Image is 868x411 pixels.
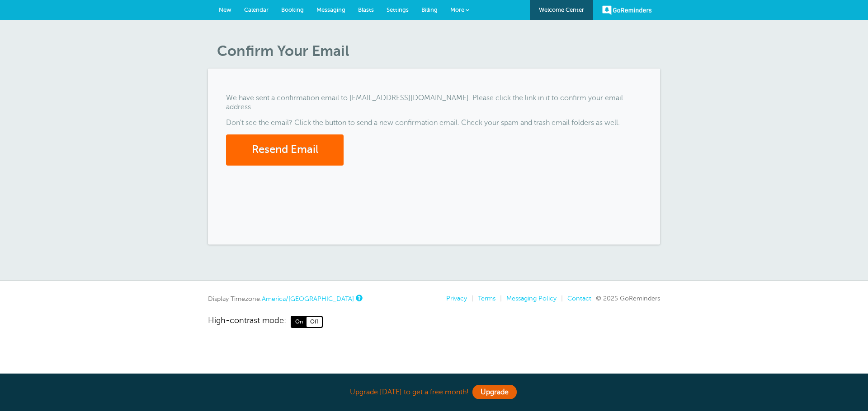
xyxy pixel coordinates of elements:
span: High-contrast mode: [208,316,286,328]
div: Upgrade [DATE] to get a free month! [208,383,660,402]
p: We have sent a confirmation email to [EMAIL_ADDRESS][DOMAIN_NAME]. Please click the link in it to... [226,94,642,111]
span: Settings [387,6,409,13]
li: | [467,295,473,302]
span: Off [307,317,322,327]
span: On [292,317,307,327]
a: High-contrast mode: On Off [208,316,660,328]
h1: Confirm Your Email [217,42,660,60]
span: More [450,6,464,13]
a: Terms [478,295,495,302]
a: This is the timezone being used to display dates and times to you on this device. Click the timez... [356,295,361,301]
span: New [219,6,231,13]
a: Upgrade [472,385,517,399]
a: Privacy [446,295,467,302]
div: Display Timezone: [208,295,361,303]
li: | [557,295,563,302]
button: Resend Email [226,134,344,166]
span: © 2025 GoReminders [596,295,660,302]
a: Contact [567,295,591,302]
p: Don't see the email? Click the button to send a new confirmation email. Check your spam and trash... [226,119,642,127]
span: Billing [421,6,438,13]
span: Booking [281,6,304,13]
li: | [495,295,502,302]
span: Messaging [316,6,345,13]
span: Calendar [244,6,269,13]
a: Messaging Policy [506,295,557,302]
span: Blasts [358,6,374,13]
a: America/[GEOGRAPHIC_DATA] [262,295,354,302]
